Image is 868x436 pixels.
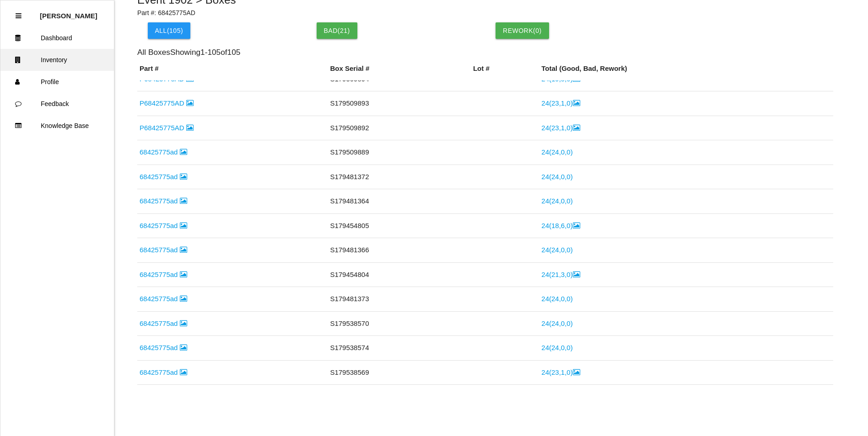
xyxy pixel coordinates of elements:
a: P68425775AD [140,75,194,83]
th: Part # [137,64,328,81]
button: Bad(21) [317,22,357,39]
a: 68425775ad [140,271,187,278]
a: 24(24,0,0) [541,148,572,156]
a: 68425775ad [140,246,187,254]
i: Image Inside [180,149,187,155]
i: Image Inside [186,124,194,131]
a: Dashboard [0,27,114,49]
td: S179481372 [328,165,471,189]
i: Image Inside [180,173,187,180]
a: 24(23,1,0) [541,368,580,376]
a: Knowledge Base [0,115,114,137]
i: Image Inside [180,222,187,229]
a: 24(19,5,0) [541,75,580,83]
td: S179481373 [328,287,471,312]
i: Image Inside [180,369,187,376]
a: 24(24,0,0) [541,295,572,303]
a: 68425775ad [140,295,187,303]
i: Image Inside [573,271,580,278]
a: 24(24,0,0) [541,246,572,254]
h6: All Boxes Showing 1 - 105 of 105 [137,48,833,57]
td: S179538574 [328,336,471,361]
td: S179509889 [328,140,471,165]
a: 68425775ad [140,222,187,229]
i: Image Inside [180,295,187,302]
td: S179509892 [328,116,471,140]
a: 24(24,0,0) [541,197,572,205]
td: S179509893 [328,91,471,116]
a: 24(23,1,0) [541,99,580,107]
a: 24(18,6,0) [541,222,580,229]
a: Feedback [0,93,114,115]
td: S179538569 [328,360,471,385]
i: Image Inside [573,222,580,229]
td: S179538570 [328,311,471,336]
i: Image Inside [180,320,187,327]
i: Image Inside [180,271,187,278]
button: Rework(0) [496,22,549,39]
i: Image Inside [180,197,187,204]
td: S179454805 [328,213,471,238]
p: Scott Hug [40,5,97,20]
a: 68425775ad [140,197,187,205]
i: Image Inside [573,124,580,131]
i: Image Inside [180,344,187,351]
a: Inventory [0,49,114,71]
th: Lot # [471,64,539,81]
a: 24(21,3,0) [541,271,580,278]
td: S179481366 [328,238,471,263]
a: 68425775ad [140,344,187,351]
i: Image Inside [186,100,194,106]
th: Box Serial # [328,64,471,81]
a: 68425775ad [140,173,187,181]
td: S179481364 [328,189,471,214]
button: All(105) [148,22,191,39]
i: Image Inside [573,100,580,106]
i: Image Inside [180,246,187,253]
a: 68425775ad [140,368,187,376]
a: 68425775ad [140,148,187,156]
td: S179454804 [328,262,471,287]
a: 24(24,0,0) [541,173,572,181]
p: Part #: 68425775AD [137,8,833,18]
th: Total (Good, Bad, Rework) [539,64,833,81]
a: 68425775ad [140,319,187,327]
i: Image Inside [573,369,580,376]
a: 24(24,0,0) [541,319,572,327]
div: Close [16,5,22,27]
a: P68425775AD [140,99,194,107]
a: P68425775AD [140,124,194,132]
a: 24(23,1,0) [541,124,580,132]
td: S179538579 [328,385,471,409]
a: Profile [0,71,114,93]
a: 24(24,0,0) [541,344,572,351]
